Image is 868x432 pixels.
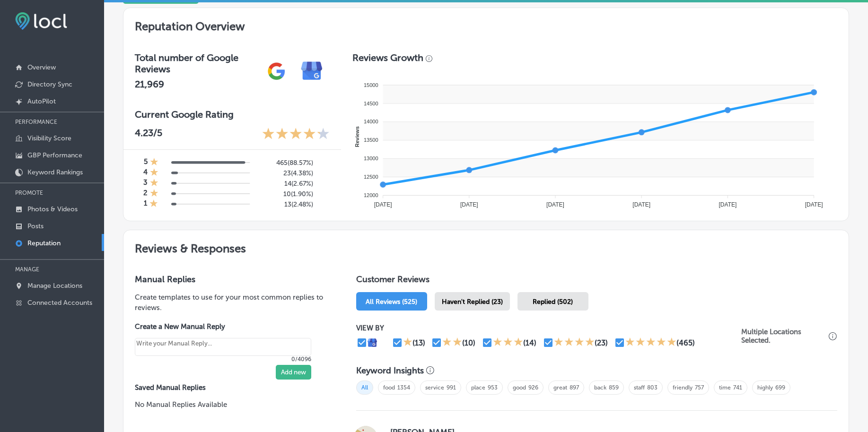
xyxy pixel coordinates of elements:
[594,384,606,391] a: back
[595,338,608,347] div: (23)
[276,365,311,380] button: Add new
[364,101,378,106] tspan: 14500
[294,53,330,89] img: e7ababfa220611ac49bdb491a11684a6.png
[397,384,410,391] a: 1354
[488,384,498,391] a: 953
[27,63,56,71] p: Overview
[757,384,773,391] a: highly
[123,230,849,263] h2: Reviews & Responses
[257,200,313,208] h5: 13 ( 2.48% )
[364,119,378,124] tspan: 14000
[634,384,645,391] a: staff
[135,292,326,313] p: Create templates to use for your most common replies to reviews.
[364,174,378,180] tspan: 12500
[647,384,658,391] a: 803
[135,322,311,331] label: Create a New Manual Reply
[374,201,392,208] tspan: [DATE]
[676,338,695,347] div: (465)
[364,192,378,198] tspan: 12000
[257,169,313,177] h5: 23 ( 4.38% )
[493,337,523,348] div: 3 Stars
[135,356,311,363] p: 0/4096
[27,205,78,213] p: Photos & Videos
[356,380,373,395] span: All
[570,384,579,391] a: 897
[27,97,56,105] p: AutoPilot
[27,222,44,230] p: Posts
[632,201,650,208] tspan: [DATE]
[366,298,417,306] span: All Reviews (525)
[354,126,360,147] text: Reviews
[528,384,538,391] a: 926
[412,338,425,347] div: (13)
[27,168,83,176] p: Keyword Rankings
[741,328,826,345] p: Multiple Locations Selected.
[356,274,837,288] h1: Customer Reviews
[27,80,72,88] p: Directory Sync
[356,365,424,376] h3: Keyword Insights
[150,157,158,168] div: 1 Star
[27,282,82,290] p: Manage Locations
[553,384,567,391] a: great
[364,82,378,88] tspan: 15000
[471,384,485,391] a: place
[149,199,158,209] div: 1 Star
[546,201,564,208] tspan: [DATE]
[805,201,823,208] tspan: [DATE]
[442,298,503,306] span: Haven't Replied (23)
[135,338,311,356] textarea: Create your Quick Reply
[554,337,595,348] div: 4 Stars
[135,399,326,410] p: No Manual Replies Available
[364,156,378,161] tspan: 13000
[425,384,444,391] a: service
[143,178,148,189] h4: 3
[135,109,330,120] h3: Current Google Rating
[143,189,148,199] h4: 2
[352,52,423,63] h3: Reviews Growth
[447,384,456,391] a: 991
[123,8,849,41] h2: Reputation Overview
[462,338,475,347] div: (10)
[257,190,313,198] h5: 10 ( 1.90% )
[27,134,71,142] p: Visibility Score
[27,299,92,307] p: Connected Accounts
[719,384,731,391] a: time
[135,383,326,392] label: Saved Manual Replies
[144,199,147,209] h4: 1
[513,384,526,391] a: good
[673,384,693,391] a: friendly
[523,338,536,347] div: (14)
[356,324,741,332] p: VIEW BY
[625,337,676,348] div: 5 Stars
[135,274,326,285] h3: Manual Replies
[609,384,619,391] a: 859
[144,157,148,168] h4: 5
[364,137,378,143] tspan: 13500
[775,384,785,391] a: 699
[262,127,330,142] div: 4.23 Stars
[460,201,478,208] tspan: [DATE]
[257,180,313,188] h5: 14 ( 2.67% )
[442,337,462,348] div: 2 Stars
[383,384,395,391] a: food
[135,52,259,75] h3: Total number of Google Reviews
[259,53,294,89] img: gPZS+5FD6qPJAAAAABJRU5ErkJggg==
[719,201,736,208] tspan: [DATE]
[150,189,158,199] div: 1 Star
[150,168,158,178] div: 1 Star
[150,178,158,189] div: 1 Star
[403,337,412,348] div: 1 Star
[533,298,573,306] span: Replied (502)
[143,168,148,178] h4: 4
[135,127,162,142] p: 4.23 /5
[257,159,313,167] h5: 465 ( 88.57% )
[27,151,82,159] p: GBP Performance
[733,384,742,391] a: 741
[695,384,704,391] a: 757
[15,12,67,30] img: fda3e92497d09a02dc62c9cd864e3231.png
[135,78,259,90] h2: 21,969
[27,239,61,247] p: Reputation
